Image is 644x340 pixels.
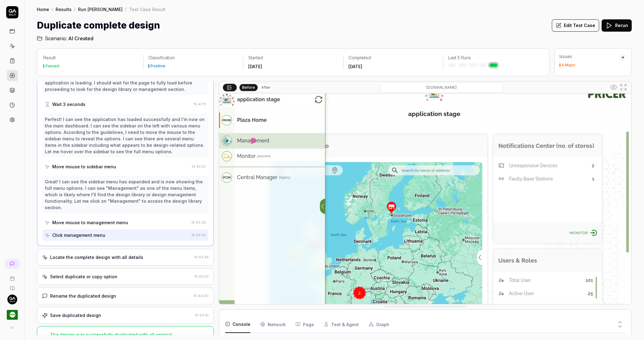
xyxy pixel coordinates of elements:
p: Result [43,55,138,61]
div: / [74,6,76,12]
button: Rerun [602,19,632,32]
time: 15:43:39 [194,255,209,259]
button: Move mouse to sidebar menu15:43:22 [42,161,208,172]
h1: Duplicate complete design [37,18,160,32]
img: 7ccf6c19-61ad-4a6c-8811-018b02a1b829.jpg [7,295,17,304]
button: Graph [369,316,389,333]
div: Select duplicate or copy option [50,273,117,280]
button: Open in full screen [618,82,628,92]
time: 15:44:00 [194,294,209,298]
a: Scenario:AI Created [37,35,93,42]
a: Home [37,6,49,12]
button: Before [239,84,257,91]
a: New conversation [5,259,20,269]
span: AI Created [68,35,93,42]
button: Show all interative elements [609,82,618,92]
div: Positive [151,64,165,68]
div: Test Case Result [129,6,166,12]
button: Console [225,316,250,333]
div: Save duplicated design [50,312,101,319]
button: Wait 3 seconds15:43:11 [42,99,208,110]
button: After [259,84,273,91]
button: Test & Agent [324,316,359,333]
img: Pricer.com Logo [7,309,18,320]
time: 15:43:22 [192,164,206,169]
time: [DATE] [248,64,262,69]
div: Rename the duplicated design [50,293,116,299]
a: Documentation [2,281,22,291]
button: Move mouse to management menu15:43:29 [42,217,208,228]
div: Great! I can see the sidebar menu has expanded and is now showing the full menu options. I can se... [45,178,206,211]
button: Pricer.com Logo [2,304,22,322]
p: Started [248,55,338,61]
div: 4 Major [562,63,575,67]
p: Completed [348,55,438,61]
span: Scenario: [44,35,67,42]
button: Page [296,316,314,333]
p: Classification [148,55,238,61]
div: Passed [45,64,59,68]
div: Perfect! I can see the application has loaded successfully and I'm now on the main dashboard. I c... [45,116,206,155]
time: 15:43:11 [194,102,206,106]
a: Book a call with us [2,271,22,281]
div: Move mouse to sidebar menu [52,163,116,170]
div: / [125,6,127,12]
img: Screenshot [219,79,631,336]
time: 15:44:10 [195,313,209,317]
div: Wait 3 seconds [52,101,85,107]
time: 15:43:30 [191,233,206,237]
a: Results [56,6,72,12]
div: Issues [560,53,618,60]
div: / [52,6,53,12]
div: Click management menu [52,232,105,238]
button: Click management menu15:43:30 [42,229,208,241]
p: Last 5 Runs [448,55,538,61]
div: Move mouse to management menu [52,219,128,226]
div: Locate the complete design with all details [50,254,143,260]
button: Network [260,316,286,333]
a: Run [PERSON_NAME] [78,6,123,12]
time: [DATE] [348,64,362,69]
time: 15:43:29 [191,220,206,225]
button: Edit Test Case [552,19,599,32]
time: 15:43:50 [194,274,209,279]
